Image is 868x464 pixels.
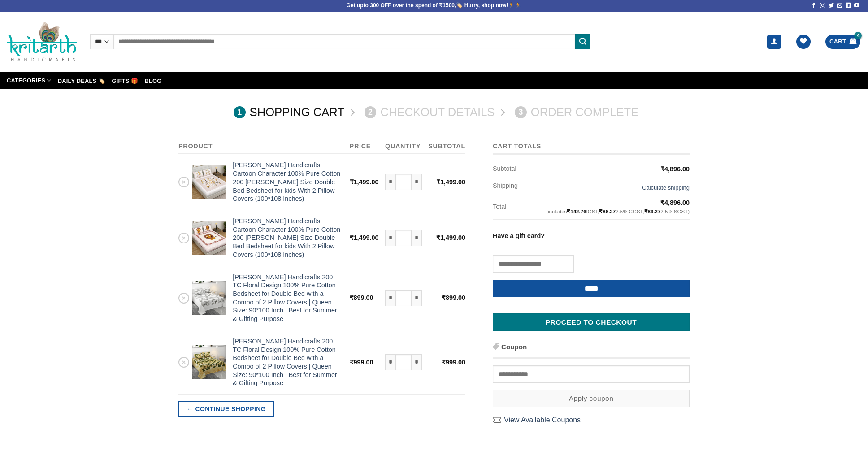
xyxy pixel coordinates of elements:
h3: Coupon [493,342,690,358]
a: Remove Kritarth Handicrafts 200 TC Floral Design 100% Pure Cotton Bedsheet for Double Bed with a ... [178,357,189,368]
label: Have a gift card? [493,231,690,241]
span: ₹ [442,359,446,366]
bdi: 999.00 [442,359,465,366]
img: Kritarth Handicrafts [7,22,77,61]
a: Cart [825,35,860,49]
a: Proceed to checkout [493,313,690,331]
a: Gifts 🎁 [112,76,138,87]
a: Follow on Twitter [829,3,834,9]
bdi: 1,499.00 [436,234,465,241]
a: ← Continue shopping [178,401,274,417]
span: 142.76 [567,209,586,214]
bdi: 4,896.00 [660,199,690,206]
input: Product quantity [395,174,412,190]
b: Get upto 300 OFF over the spend of ₹1500,🏷️ Hurry, shop now! [347,2,508,9]
span: ₹ [350,294,354,301]
a: [PERSON_NAME] Handicrafts Cartoon Character 100% Pure Cotton 200 [PERSON_NAME] Size Double Bed Be... [233,217,340,258]
th: Cart totals [493,140,690,155]
a: View Available Coupons [493,416,581,424]
a: 2Checkout details [360,105,495,119]
span: ₹ [644,209,648,214]
th: Subtotal [425,140,465,155]
input: Product quantity [395,354,412,370]
span: Cart [829,37,846,46]
span: 1 [234,106,246,118]
a: Remove Kritarth Handicrafts Cartoon Character 100% Pure Cotton 200 T.C King Size Double Bed Bedsh... [178,233,189,243]
a: Follow on Facebook [811,3,816,9]
a: [PERSON_NAME] Handicrafts 200 TC Floral Design 100% Pure Cotton Bedsheet for Double Bed with a Co... [233,273,337,323]
th: Total [493,195,521,220]
a: Wishlist [796,35,811,49]
span: ₹ [442,294,446,301]
th: Product [178,140,346,155]
a: Follow on YouTube [854,3,859,9]
a: [PERSON_NAME] Handicrafts 200 TC Floral Design 100% Pure Cotton Bedsheet for Double Bed with a Co... [233,338,337,387]
input: Product quantity [395,230,412,246]
bdi: 899.00 [350,294,373,301]
img: 100 Percent Cotton Bed Sheets [192,281,226,315]
span: ₹ [599,209,603,214]
a: Blog [145,76,162,87]
span: ₹ [350,359,354,366]
small: (includes IGST, 2.5% CGST, 2.5% SGST) [546,208,690,215]
a: Remove Kritarth Handicrafts Cartoon Character 100% Pure Cotton 200 T.C King Size Double Bed Bedsh... [178,177,189,187]
a: Login [767,35,781,49]
a: Categories [7,72,52,89]
span: ₹ [350,178,354,186]
li: 🏃🏃 [347,1,522,10]
a: Calculate shipping [642,184,690,191]
span: 86.27 [644,209,661,214]
bdi: 1,499.00 [350,234,379,241]
th: Subtotal [493,161,521,177]
bdi: 899.00 [442,294,465,301]
span: 86.27 [599,209,616,214]
button: Apply coupon [493,390,690,407]
bdi: 999.00 [350,359,373,366]
span: ₹ [350,234,354,241]
span: ₹ [660,165,664,173]
img: Queen size bedsheet [192,345,226,379]
button: Submit [575,34,590,49]
a: Follow on LinkedIn [846,3,851,9]
a: Daily Deals 🏷️ [58,76,106,87]
a: 1Shopping Cart [230,105,344,119]
a: Send us an email [837,3,842,9]
span: ₹ [567,209,570,214]
a: [PERSON_NAME] Handicrafts Cartoon Character 100% Pure Cotton 200 [PERSON_NAME] Size Double Bed Be... [233,161,340,202]
img: Cartoon bedsheet [192,165,226,199]
a: Follow on Instagram [820,3,825,9]
img: Bedsheets for kids [192,221,226,255]
th: Quantity [382,140,425,155]
span: 2 [365,106,377,118]
a: Remove Kritarth Handicrafts 200 TC Floral Design 100% Pure Cotton Bedsheet for Double Bed with a ... [178,293,189,304]
bdi: 1,499.00 [350,178,379,186]
th: Shipping [493,177,521,195]
th: Price [346,140,382,155]
bdi: 4,896.00 [660,165,690,173]
span: ₹ [660,199,664,206]
input: Product quantity [395,290,412,306]
span: ₹ [436,234,440,241]
bdi: 1,499.00 [436,178,465,186]
span: ₹ [436,178,440,186]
